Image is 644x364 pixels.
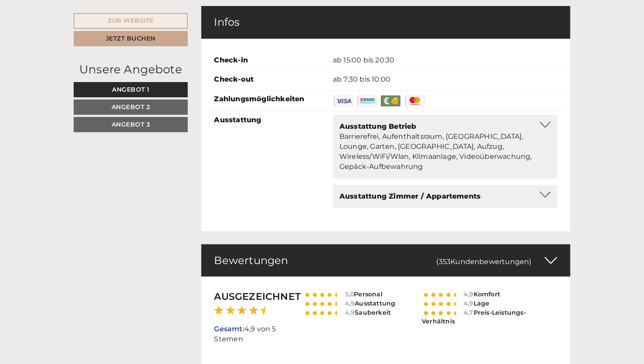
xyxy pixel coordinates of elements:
[74,62,188,78] div: Unsere Angebote
[214,115,261,125] label: Ausstattung
[303,299,409,308] li: Ausstattung
[461,309,474,316] span: 4,7
[461,290,474,298] span: 4,9
[326,55,564,65] div: ab 15:00 bis 20:30
[339,122,417,130] b: Ausstattung Betrieb
[339,192,481,200] b: Ausstattung Zimmer / Appartements
[214,325,244,333] span: Gesamt:
[303,290,409,299] li: Personal
[380,94,402,108] img: Barzahlung
[343,290,354,298] span: 5,0
[422,308,557,326] li: Preis-Leistungs-Verhältnis
[343,309,355,316] span: 4,9
[112,86,149,93] span: Angebot 1
[461,299,474,307] span: 4,9
[214,55,248,65] label: Check-in
[112,120,150,128] span: Angebot 3
[201,6,571,38] div: Infos
[214,94,305,104] label: Zahlungsmöglichkeiten
[214,75,254,85] label: Check-out
[112,103,150,111] span: Angebot 2
[404,94,426,108] img: Maestro
[214,290,290,303] div: Ausgezeichnet
[333,94,355,108] img: Visa
[339,132,551,172] div: Barrierefrei, Aufenthaltsraum, [GEOGRAPHIC_DATA], Lounge, Garten, [GEOGRAPHIC_DATA], Aufzug, Wire...
[356,94,378,108] img: Banküberweisung
[343,299,355,307] span: 4,9
[451,258,529,266] span: Kundenbewertungen
[74,31,188,46] a: Jetzt buchen
[326,75,564,85] div: ab 7:30 bis 10:00
[422,290,557,299] li: Komfort
[208,290,297,344] div: 4,9 von 5 Sternen
[74,13,188,29] a: Zur Website
[437,258,532,266] small: (353 )
[303,308,409,317] li: Sauberkeit
[201,244,571,277] div: Bewertungen
[422,299,557,308] li: Lage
